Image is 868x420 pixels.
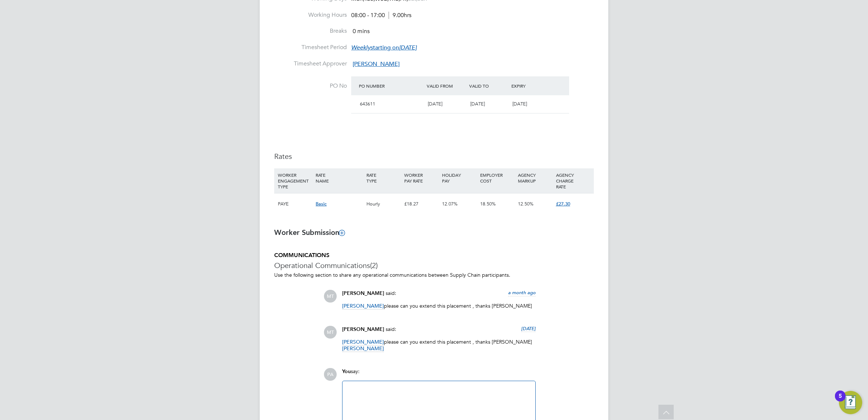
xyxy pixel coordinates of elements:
span: starting on [351,44,417,51]
p: Use the following section to share any operational communications between Supply Chain participants. [274,272,594,278]
label: Working Hours [274,11,347,19]
em: Weekly [351,44,370,51]
p: please can you extend this placement , thanks [PERSON_NAME] [342,303,536,309]
b: Worker Submission [274,228,345,237]
span: [PERSON_NAME] [353,60,399,68]
span: You [342,368,351,375]
span: [DATE] [428,101,442,107]
span: 9.00hrs [389,12,411,19]
div: EMPLOYER COST [478,168,516,187]
div: HOLIDAY PAY [440,168,478,187]
div: AGENCY CHARGE RATE [554,168,592,193]
span: [PERSON_NAME] [342,326,384,332]
div: PAYE [276,193,314,215]
span: £27.30 [556,201,570,207]
span: MT [324,326,337,339]
div: Valid To [467,79,510,92]
span: [DATE] [521,325,536,332]
span: 12.07% [442,201,458,207]
span: said: [386,326,396,332]
span: Basic [316,201,326,207]
h5: COMMUNICATIONS [274,252,594,259]
span: 643611 [360,101,375,107]
div: 08:00 - 17:00 [351,12,411,19]
div: RATE NAME [314,168,364,187]
span: a month ago [508,289,536,296]
span: 18.50% [480,201,496,207]
h3: Operational Communications [274,261,594,270]
span: MT [324,290,337,303]
div: WORKER ENGAGEMENT TYPE [276,168,314,193]
label: Breaks [274,27,347,35]
div: £18.27 [402,193,440,215]
label: Timesheet Approver [274,60,347,68]
div: WORKER PAY RATE [402,168,440,187]
span: [PERSON_NAME] [342,303,384,309]
div: say: [342,368,536,381]
span: [PERSON_NAME] [342,290,384,296]
div: 5 [839,396,842,405]
span: PA [324,368,337,381]
h3: Rates [274,152,594,161]
label: PO No [274,82,347,90]
div: Hourly [365,193,402,215]
span: [PERSON_NAME] [342,345,384,352]
span: 12.50% [518,201,534,207]
span: said: [386,290,396,296]
p: please can you extend this placement , thanks [PERSON_NAME] [342,339,536,352]
span: [PERSON_NAME] [342,339,384,345]
span: 0 mins [353,28,370,35]
button: Open Resource Center, 5 new notifications [839,391,862,414]
div: RATE TYPE [365,168,402,187]
div: PO Number [357,79,425,92]
div: AGENCY MARKUP [516,168,554,187]
div: Expiry [510,79,552,92]
em: [DATE] [399,44,417,51]
span: [DATE] [512,101,527,107]
span: (2) [370,261,378,270]
div: Valid From [425,79,467,92]
span: [DATE] [470,101,485,107]
label: Timesheet Period [274,44,347,51]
